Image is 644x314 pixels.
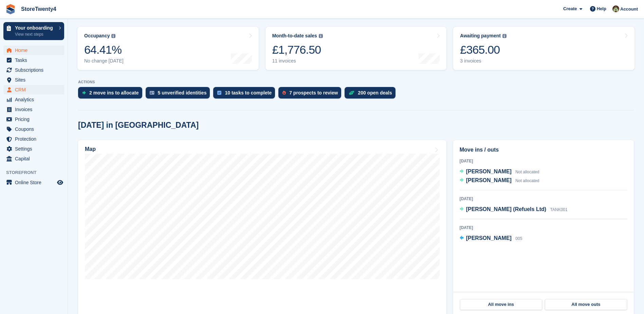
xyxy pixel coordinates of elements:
[3,75,64,85] a: menu
[319,34,323,38] img: icon-info-grey-7440780725fd019a000dd9b08b2336e03edf1995a4989e88bcd33f0948082b44.svg
[15,46,56,55] span: Home
[515,236,522,241] span: 005
[460,196,627,202] div: [DATE]
[545,299,627,310] a: All move outs
[3,154,64,163] a: menu
[563,5,577,12] span: Create
[84,33,110,39] div: Occupancy
[453,27,634,70] a: Awaiting payment £365.00 3 invoices
[460,234,522,243] a: [PERSON_NAME] 005
[272,43,323,57] div: £1,776.50
[15,134,56,144] span: Protection
[358,90,392,95] div: 200 open deals
[77,27,259,70] a: Occupancy 64.41% No change [DATE]
[515,170,539,174] span: Not allocated
[158,90,207,95] div: 5 unverified identities
[612,5,619,12] img: Lee Hanlon
[217,91,221,95] img: task-75834270c22a3079a89374b754ae025e5fb1db73e45f91037f5363f120a921f8.svg
[15,75,56,85] span: Sites
[3,65,64,75] a: menu
[3,55,64,65] a: menu
[282,91,286,95] img: prospect-51fa495bee0391a8d652442698ab0144808aea92771e9ea1ae160a38d050c398.svg
[3,178,64,187] a: menu
[15,95,56,104] span: Analytics
[15,31,55,37] p: View next steps
[82,91,86,95] img: move_ins_to_allocate_icon-fdf77a2bb77ea45bf5b3d319d69a93e2d87916cf1d5bf7949dd705db3b84f3ca.svg
[349,90,354,95] img: deal-1b604bf984904fb50ccaf53a9ad4b4a5d6e5aea283cecdc64d6e3604feb123c2.svg
[150,91,154,95] img: verify_identity-adf6edd0f0f0b5bbfe63781bf79b02c33cf7c696d77639b501bdc392416b5a36.svg
[3,46,64,55] a: menu
[3,144,64,154] a: menu
[15,115,56,124] span: Pricing
[460,158,627,164] div: [DATE]
[620,6,638,13] span: Account
[15,124,56,134] span: Coupons
[15,65,56,75] span: Subscriptions
[272,58,323,64] div: 11 invoices
[272,33,317,39] div: Month-to-date sales
[6,169,68,176] span: Storefront
[460,205,568,214] a: [PERSON_NAME] (Refuels Ltd) TANK001
[460,176,539,185] a: [PERSON_NAME] Not allocated
[3,134,64,144] a: menu
[597,5,606,12] span: Help
[18,3,59,15] a: StoreTwenty4
[15,144,56,154] span: Settings
[460,299,542,310] a: All move ins
[15,85,56,94] span: CRM
[15,55,56,65] span: Tasks
[550,207,568,212] span: TANK001
[84,43,124,57] div: 64.41%
[3,95,64,104] a: menu
[460,43,507,57] div: £365.00
[15,25,55,30] p: Your onboarding
[84,58,124,64] div: No change [DATE]
[460,225,627,231] div: [DATE]
[78,87,146,102] a: 2 move ins to allocate
[3,105,64,114] a: menu
[15,105,56,114] span: Invoices
[460,58,507,64] div: 3 invoices
[78,80,634,84] p: ACTIONS
[3,22,64,40] a: Your onboarding View next steps
[56,178,64,187] a: Preview store
[89,90,139,95] div: 2 move ins to allocate
[265,27,447,70] a: Month-to-date sales £1,776.50 11 invoices
[15,154,56,163] span: Capital
[345,87,399,102] a: 200 open deals
[278,87,345,102] a: 7 prospects to review
[460,33,501,39] div: Awaiting payment
[289,90,338,95] div: 7 prospects to review
[146,87,214,102] a: 5 unverified identities
[3,85,64,94] a: menu
[502,34,507,38] img: icon-info-grey-7440780725fd019a000dd9b08b2336e03edf1995a4989e88bcd33f0948082b44.svg
[466,177,512,183] span: [PERSON_NAME]
[85,146,96,152] h2: Map
[225,90,272,95] div: 10 tasks to complete
[515,178,539,183] span: Not allocated
[3,115,64,124] a: menu
[460,168,539,176] a: [PERSON_NAME] Not allocated
[460,146,627,154] h2: Move ins / outs
[466,169,512,174] span: [PERSON_NAME]
[5,4,16,14] img: stora-icon-8386f47178a22dfd0bd8f6a31ec36ba5ce8667c1dd55bd0f319d3a0aa187defe.svg
[15,178,56,187] span: Online Store
[466,206,546,212] span: [PERSON_NAME] (Refuels Ltd)
[213,87,278,102] a: 10 tasks to complete
[466,235,512,241] span: [PERSON_NAME]
[3,124,64,134] a: menu
[111,34,115,38] img: icon-info-grey-7440780725fd019a000dd9b08b2336e03edf1995a4989e88bcd33f0948082b44.svg
[78,121,199,130] h2: [DATE] in [GEOGRAPHIC_DATA]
